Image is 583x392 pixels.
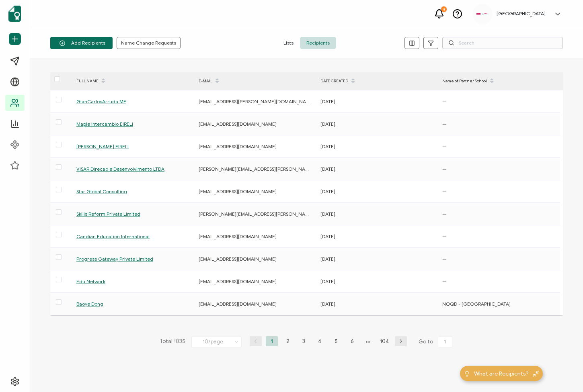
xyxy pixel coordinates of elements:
span: — [442,166,447,172]
li: 6 [346,336,358,346]
span: Maple Intercambio EIRELI [76,121,133,127]
span: GianCarlosArruda ME [76,98,126,104]
li: 1 [266,336,278,346]
span: Lists [277,37,300,49]
span: [DATE] [320,166,335,172]
span: Baoye Dong [76,301,103,307]
span: What are Recipients? [474,370,529,378]
li: 104 [378,336,391,346]
span: [EMAIL_ADDRESS][DOMAIN_NAME] [199,256,277,262]
img: minimize-icon.svg [533,371,539,377]
iframe: Chat Widget [543,353,583,392]
span: VISAR Direcao e Desenvolvimento LTDA [76,166,164,172]
span: [DATE] [320,188,335,194]
span: — [442,98,447,104]
li: 5 [330,336,342,346]
span: [PERSON_NAME] EIRELI [76,143,129,149]
span: — [442,233,447,239]
span: [EMAIL_ADDRESS][DOMAIN_NAME] [199,143,277,149]
span: [EMAIL_ADDRESS][PERSON_NAME][DOMAIN_NAME] [199,98,314,104]
button: Name Change Requests [117,37,181,49]
span: Go to [419,336,454,347]
span: — [442,278,447,284]
img: sertifier-logomark-colored.svg [8,6,21,22]
span: Recipients [300,37,336,49]
div: DATE CREATED [316,74,438,88]
span: [DATE] [320,256,335,262]
input: Search [442,37,563,49]
span: [DATE] [320,98,335,104]
h5: [GEOGRAPHIC_DATA] [497,11,546,16]
span: — [442,256,447,262]
span: [EMAIL_ADDRESS][DOMAIN_NAME] [199,301,277,307]
span: [DATE] [320,121,335,127]
span: — [442,143,447,149]
span: [PERSON_NAME][EMAIL_ADDRESS][PERSON_NAME][DOMAIN_NAME] [199,166,352,172]
span: Star Global Consulting [76,188,127,194]
span: [EMAIL_ADDRESS][DOMAIN_NAME] [199,188,277,194]
div: E-MAIL [195,74,316,88]
li: 3 [298,336,310,346]
span: [PERSON_NAME][EMAIL_ADDRESS][PERSON_NAME][DOMAIN_NAME] [199,211,352,217]
div: FULL NAME [72,74,195,88]
span: [EMAIL_ADDRESS][DOMAIN_NAME] [199,121,277,127]
span: — [442,121,447,127]
span: — [442,188,447,194]
span: [DATE] [320,211,335,217]
li: 4 [314,336,326,346]
span: Candian Education International [76,233,150,239]
span: NOQD - [GEOGRAPHIC_DATA] [442,301,511,307]
img: 534be6bd-3ab8-4108-9ccc-40d3e97e413d.png [476,13,489,15]
span: [DATE] [320,233,335,239]
span: Name Change Requests [121,41,176,45]
button: Add Recipients [50,37,113,49]
span: [EMAIL_ADDRESS][DOMAIN_NAME] [199,278,277,284]
li: 2 [282,336,294,346]
span: [EMAIL_ADDRESS][DOMAIN_NAME] [199,233,277,239]
input: Select [191,337,242,347]
span: Total 1035 [160,336,185,347]
span: — [442,211,447,217]
div: 8 [441,6,447,12]
span: Progress Gateway Private Limited [76,256,153,262]
span: [DATE] [320,143,335,149]
div: Name of Partner School [438,74,560,88]
span: [DATE] [320,301,335,307]
span: [DATE] [320,278,335,284]
span: Edu Network [76,278,105,284]
span: Skills Reform Private Limited [76,211,140,217]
